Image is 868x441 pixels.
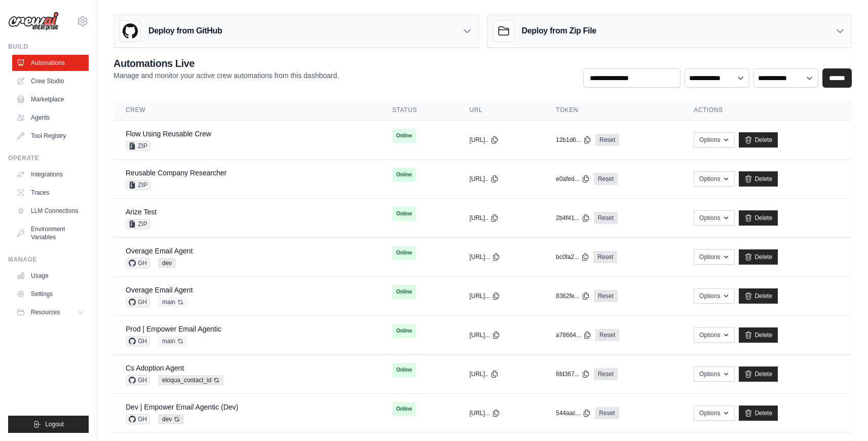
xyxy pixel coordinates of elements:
[12,286,89,302] a: Settings
[126,247,193,255] a: Overage Email Agent
[682,100,852,121] th: Actions
[544,100,682,121] th: Token
[595,407,619,419] a: Reset
[158,375,223,385] span: eloqua_contact_id
[126,219,150,229] span: ZIP
[114,56,339,70] h2: Automations Live
[694,366,735,382] button: Options
[739,288,778,304] a: Delete
[158,336,187,346] span: main
[556,175,590,183] button: e0afed...
[12,268,89,284] a: Usage
[694,132,735,148] button: Options
[556,253,589,261] button: bc0fa2...
[694,249,735,265] button: Options
[392,168,416,182] span: Online
[694,210,735,226] button: Options
[392,246,416,260] span: Online
[739,406,778,421] a: Delete
[457,100,544,121] th: URL
[126,286,193,294] a: Overage Email Agent
[392,285,416,299] span: Online
[694,327,735,343] button: Options
[12,185,89,201] a: Traces
[114,70,339,81] p: Manage and monitor your active crew automations from this dashboard.
[8,416,89,433] button: Logout
[31,308,60,316] span: Resources
[8,12,59,31] img: Logo
[739,132,778,148] a: Delete
[126,130,211,138] a: Flow Using Reusable Crew
[126,403,238,411] a: Dev | Empower Email Agentic (Dev)
[158,258,176,268] span: dev
[45,420,64,428] span: Logout
[392,129,416,143] span: Online
[739,210,778,226] a: Delete
[594,173,618,185] a: Reset
[158,414,184,424] span: dev
[126,180,150,190] span: ZIP
[556,136,591,144] button: 12b1d6...
[594,212,618,224] a: Reset
[126,375,150,385] span: GH
[556,370,590,378] button: 6fd367...
[148,25,222,37] h3: Deploy from GitHub
[8,43,89,51] div: Build
[392,207,416,221] span: Online
[126,414,150,424] span: GH
[12,304,89,320] button: Resources
[120,21,140,41] img: GitHub Logo
[739,171,778,187] a: Delete
[126,297,150,307] span: GH
[12,166,89,182] a: Integrations
[694,171,735,187] button: Options
[8,154,89,162] div: Operate
[739,366,778,382] a: Delete
[739,249,778,265] a: Delete
[556,331,591,339] button: a78664...
[126,208,157,216] a: Arize Test
[126,169,227,177] a: Reusable Company Researcher
[556,214,590,222] button: 2b4f41...
[594,290,618,302] a: Reset
[595,134,619,146] a: Reset
[12,55,89,71] a: Automations
[380,100,457,121] th: Status
[593,251,617,263] a: Reset
[12,109,89,126] a: Agents
[392,402,416,416] span: Online
[126,141,150,151] span: ZIP
[694,406,735,421] button: Options
[12,73,89,89] a: Crew Studio
[739,327,778,343] a: Delete
[126,325,221,333] a: Prod | Empower Email Agentic
[556,409,591,417] button: 544aac...
[126,336,150,346] span: GH
[595,329,619,341] a: Reset
[522,25,596,37] h3: Deploy from Zip File
[556,292,590,300] button: 8362fe...
[12,203,89,219] a: LLM Connections
[126,364,184,372] a: Cs Adoption Agent
[8,255,89,264] div: Manage
[126,258,150,268] span: GH
[392,324,416,338] span: Online
[594,368,618,380] a: Reset
[12,128,89,144] a: Tool Registry
[392,363,416,377] span: Online
[158,297,187,307] span: main
[694,288,735,304] button: Options
[12,221,89,245] a: Environment Variables
[114,100,380,121] th: Crew
[12,91,89,107] a: Marketplace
